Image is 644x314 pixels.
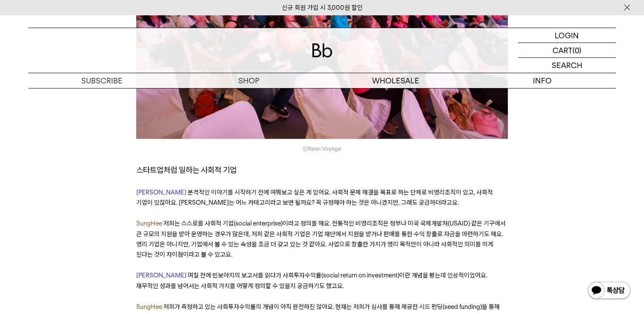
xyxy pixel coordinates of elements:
[136,220,162,227] span: SungHee
[469,73,616,88] p: INFO
[282,4,363,11] a: 신규 회원 가입 시 3,000원 할인
[136,188,493,206] span: 본격적인 이야기를 시작하기 전에 여쭤보고 싶은 게 있어요. 사회적 문제 해결을 목표로 하는 단체로 비영리조직이 있고, 사회적 기업이 있잖아요. [PERSON_NAME]는 어느...
[572,43,581,57] p: (0)
[552,58,582,73] p: SEARCH
[136,220,506,258] span: 저희는 스스로를 사회적 기업(social enterprise)이라고 정의를 해요. 전통적인 비영리조직은 정부나 미국 국제개발처(USAID) 같은 기구에서 큰 규모의 지원을 받...
[29,73,175,88] a: SUBSCRIBE
[303,145,341,152] span: ©Bean Voyage
[312,43,332,57] img: 로고
[136,165,237,174] span: 스타트업처럼 일하는 사회적 기업
[136,271,487,289] span: 며칠 전에 빈보야지의 보고서를 읽다가 사회투자수익률(social return on investment)이란 개념을 봤는데 인상적이었어요. 재무적인 성과를 넘어서는 사회적 가치...
[136,271,186,279] span: [PERSON_NAME]
[518,43,616,58] a: CART (0)
[322,73,469,88] p: WHOLESALE
[136,188,186,196] span: [PERSON_NAME]
[136,303,162,311] span: SungHee
[175,73,322,88] a: SHOP
[518,28,616,43] a: LOGIN
[587,281,631,301] img: 카카오톡 채널 1:1 채팅 버튼
[552,43,572,57] p: CART
[555,28,579,43] p: LOGIN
